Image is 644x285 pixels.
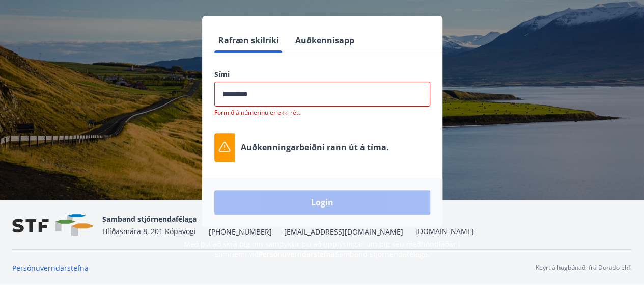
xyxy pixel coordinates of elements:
span: Hlíðasmára 8, 201 Kópavogi [102,226,196,236]
span: [PHONE_NUMBER] [209,227,272,237]
a: [DOMAIN_NAME] [415,226,474,236]
button: Rafræn skilríki [214,28,283,53]
a: Persónuverndarstefna [259,249,335,259]
img: vjCaq2fThgY3EUYqSgpjEiBg6WP39ov69hlhuPVN.png [12,214,94,236]
p: Formið á númerinu er ekki rétt [214,109,430,117]
label: Sími [214,69,430,80]
span: Með því að skrá þig inn samþykkir þú að upplýsingar um þig séu meðhöndlaðar í samræmi við Samband... [184,239,460,259]
a: Persónuverndarstefna [12,263,89,273]
p: Keyrt á hugbúnaði frá Dorado ehf. [536,263,632,272]
span: [EMAIL_ADDRESS][DOMAIN_NAME] [284,227,403,237]
button: Auðkennisapp [291,28,358,53]
span: Samband stjórnendafélaga [102,214,197,224]
p: Auðkenningarbeiðni rann út á tíma. [241,142,389,153]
